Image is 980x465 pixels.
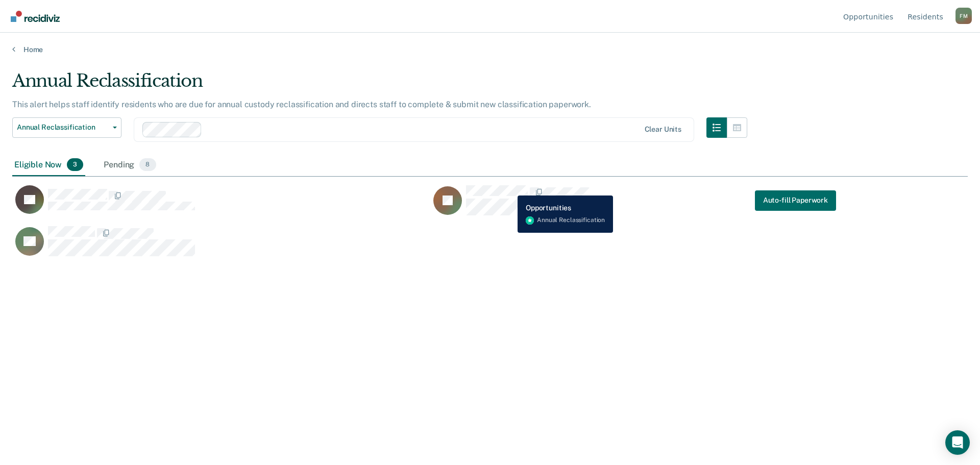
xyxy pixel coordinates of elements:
span: Annual Reclassification [17,123,109,132]
div: Open Intercom Messenger [945,430,970,455]
p: This alert helps staff identify residents who are due for annual custody reclassification and dir... [12,100,591,109]
span: 8 [139,158,156,172]
div: F M [955,8,972,24]
div: Eligible Now3 [12,154,85,177]
div: Pending8 [102,154,158,177]
div: Clear units [645,125,682,134]
button: Auto-fill Paperwork [755,190,836,211]
a: Navigate to form link [755,190,836,211]
span: 3 [67,158,83,172]
img: Recidiviz [11,11,60,22]
div: CaseloadOpportunityCell-00575619 [12,185,430,226]
button: Profile dropdown button [955,8,972,24]
div: CaseloadOpportunityCell-00215080 [12,226,430,266]
a: Home [12,45,968,54]
div: CaseloadOpportunityCell-00455855 [430,185,848,226]
div: Annual Reclassification [12,70,747,100]
button: Annual Reclassification [12,117,121,138]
